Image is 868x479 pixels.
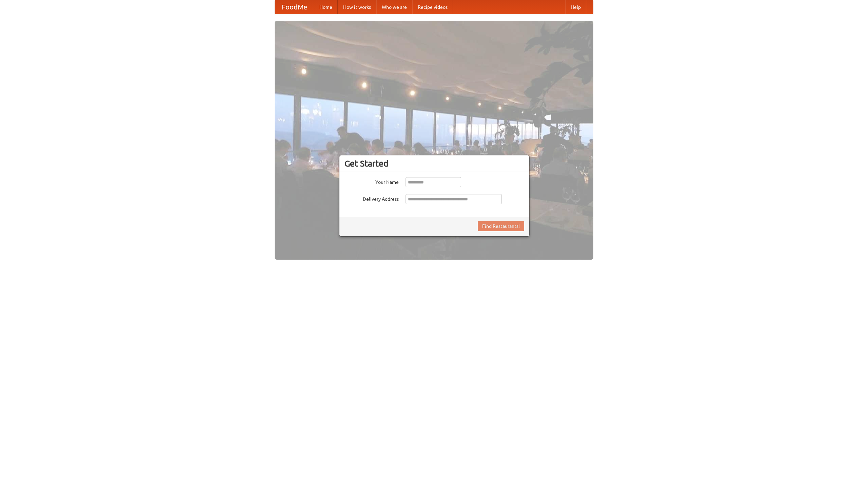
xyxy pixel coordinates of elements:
a: FoodMe [275,0,314,14]
a: Recipe videos [412,0,453,14]
a: Home [314,0,338,14]
button: Find Restaurants! [478,221,524,231]
a: Help [565,0,586,14]
label: Your Name [344,177,399,186]
a: How it works [338,0,376,14]
h3: Get Started [344,158,524,169]
label: Delivery Address [344,194,399,202]
a: Who we are [376,0,412,14]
